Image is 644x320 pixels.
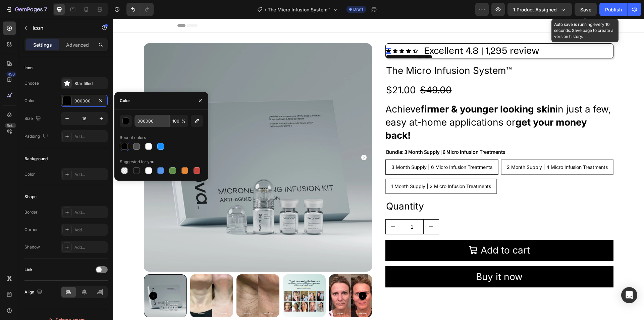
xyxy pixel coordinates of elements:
input: Eg: FFFFFF [135,115,169,127]
div: Publish [605,6,622,13]
div: Shape [24,194,37,200]
div: Border [24,209,38,215]
div: Background [24,156,48,162]
p: Excellent 4.8 | 1,295 review [311,26,426,39]
iframe: To enrich screen reader interactions, please activate Accessibility in Grammarly extension settings [113,19,644,320]
div: Padding [24,132,49,141]
span: 3 Month Supply | 6 Micro Infusion Treatments [278,145,379,151]
p: Icon [33,24,90,32]
span: 1 product assigned [513,6,557,13]
button: Carousel Next Arrow [248,136,254,141]
b: firmer & younger looking skin [308,85,442,96]
p: Settings [33,41,52,48]
button: Add to cart [272,221,500,242]
div: $21.00 [272,64,304,79]
button: Buy it now [272,247,500,269]
button: 7 [3,3,50,16]
div: Suggested for you [120,159,154,165]
div: Add... [74,210,106,216]
h2: The Micro Infusion System™ [272,45,500,58]
div: Corner [24,227,38,233]
div: 450 [6,72,16,77]
span: 1 Month Supply | 2 Micro Infusion Treatments [278,165,378,170]
legend: Bundle: 3 Month Supply | 6 Micro Infusion Treatments [272,129,393,138]
div: Align [24,288,44,297]
button: Publish [599,3,628,16]
div: Icon [24,65,33,71]
div: Open Intercom Messenger [621,287,637,303]
button: Carousel Next Arrow [246,273,254,281]
div: Choose [24,80,39,86]
button: Save [575,3,597,16]
span: / [265,6,266,13]
div: Star filled [74,81,106,87]
div: Color [24,171,35,177]
div: Beta [5,123,16,128]
div: $49.00 [306,64,339,79]
input: quantity [288,201,311,215]
div: Shadow [24,244,40,250]
span: Save [580,7,591,12]
div: Recent colors [120,135,146,141]
button: 1 product assigned [507,3,572,16]
div: Quantity [272,180,500,195]
div: Add... [74,134,106,140]
div: Undo/Redo [126,3,154,16]
div: Add to cart [368,225,417,238]
span: Draft [353,6,363,12]
p: Advanced [66,41,89,48]
button: increment [311,201,326,215]
button: decrement [273,201,288,215]
p: 7 [44,5,47,13]
div: Color [24,98,35,104]
div: Add... [74,227,106,233]
div: 000000 [74,98,94,104]
div: Link [24,267,33,273]
div: To enrich screen reader interactions, please activate Accessibility in Grammarly extension settings [310,25,427,39]
span: Achieve [272,85,308,96]
span: The Micro Infusion System™ [268,6,330,13]
button: Carousel Back Arrow [36,273,44,281]
div: Color [120,98,130,104]
div: Add... [74,172,106,178]
div: Add... [74,244,106,250]
div: Buy it now [363,252,410,265]
span: 2 Month Supply | 4 Micro Infusion Treatments [394,145,495,151]
span: % [181,118,185,124]
div: Size [24,114,42,123]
